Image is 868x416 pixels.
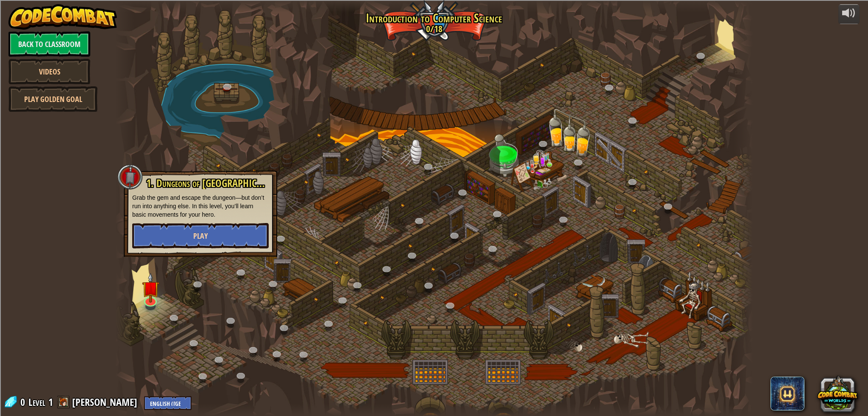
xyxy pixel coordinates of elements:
[3,41,865,49] div: Sign out
[132,223,269,248] button: Play
[3,11,865,19] div: Sort New > Old
[146,176,284,190] span: 1. Dungeons of [GEOGRAPHIC_DATA]
[8,86,97,112] a: Play Golden Goal
[132,193,269,219] p: Grab the gem and escape the dungeon—but don’t run into anything else. In this level, you’ll learn...
[193,231,208,241] span: Play
[8,31,90,57] a: Back to Classroom
[3,34,865,41] div: Options
[8,4,117,30] img: CodeCombat - Learn how to code by playing a game
[3,26,865,34] div: Delete
[8,59,90,84] a: Videos
[142,273,159,302] img: level-banner-unstarted.png
[3,3,865,11] div: Sort A > Z
[3,57,865,64] div: Move To ...
[3,19,865,26] div: Move To ...
[3,49,865,57] div: Rename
